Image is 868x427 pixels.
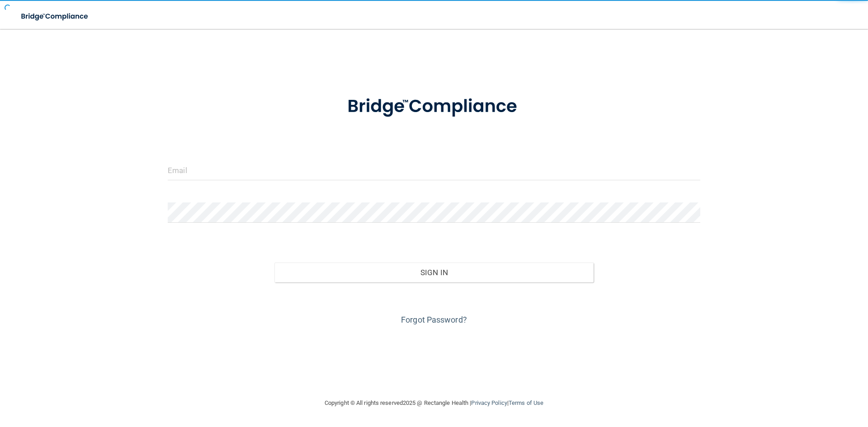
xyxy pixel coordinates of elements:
a: Privacy Policy [471,399,507,406]
button: Sign In [274,263,594,282]
input: Email [168,160,700,180]
div: Copyright © All rights reserved 2025 @ Rectangle Health | | [269,389,599,418]
img: bridge_compliance_login_screen.278c3ca4.svg [329,83,539,130]
a: Terms of Use [509,399,543,406]
a: Forgot Password? [401,315,467,324]
img: bridge_compliance_login_screen.278c3ca4.svg [14,7,97,26]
